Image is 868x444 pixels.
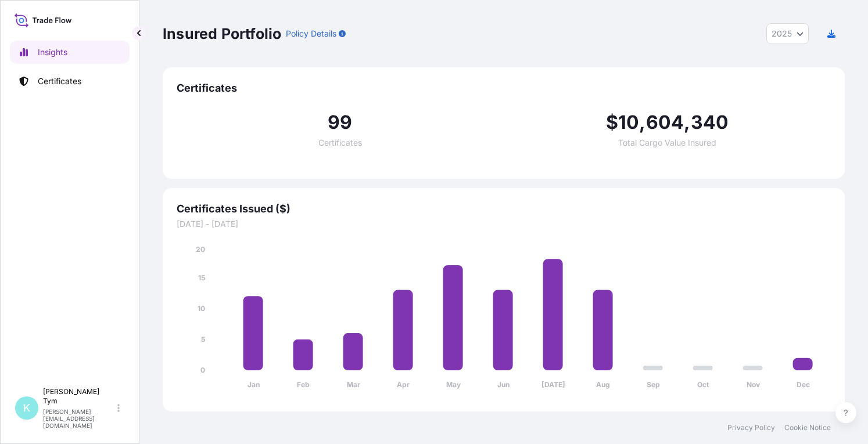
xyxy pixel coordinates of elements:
tspan: [DATE] [541,380,565,389]
span: 99 [328,113,352,132]
span: $ [606,113,618,132]
p: Certificates [38,75,81,87]
tspan: Sep [647,380,660,389]
span: 10 [618,113,639,132]
tspan: Jun [497,380,510,389]
button: Year Selector [766,23,809,44]
tspan: 20 [196,245,205,254]
tspan: 5 [201,335,205,344]
tspan: 15 [198,273,205,282]
a: Certificates [10,70,130,93]
span: , [684,113,690,132]
tspan: 0 [200,366,205,374]
p: Insured Portfolio [163,24,281,43]
tspan: May [446,380,461,389]
span: K [23,402,30,414]
p: [PERSON_NAME][EMAIL_ADDRESS][DOMAIN_NAME] [43,408,115,429]
span: 604 [646,113,684,132]
tspan: Dec [797,380,810,389]
tspan: Mar [347,380,360,389]
tspan: Nov [747,380,761,389]
p: [PERSON_NAME] Tym [43,387,115,406]
span: 2025 [772,28,792,39]
p: Insights [38,46,67,58]
tspan: Aug [596,380,610,389]
tspan: 10 [198,304,205,313]
a: Privacy Policy [727,423,775,432]
span: [DATE] - [DATE] [177,218,831,230]
span: , [639,113,645,132]
span: Certificates Issued ($) [177,202,831,216]
span: Certificates [318,139,362,147]
a: Cookie Notice [784,423,831,432]
p: Policy Details [286,28,336,39]
span: Certificates [177,81,831,95]
a: Insights [10,41,130,64]
tspan: Feb [297,380,310,389]
tspan: Jan [248,380,260,389]
tspan: Apr [397,380,410,389]
span: 340 [691,113,729,132]
span: Total Cargo Value Insured [618,139,716,147]
tspan: Oct [697,380,709,389]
